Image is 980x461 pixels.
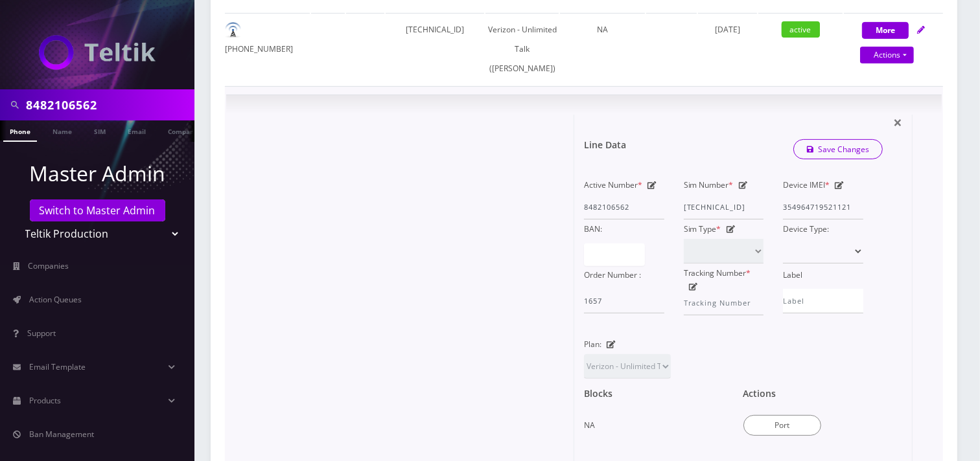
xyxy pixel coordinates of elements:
h1: Actions [743,388,776,399]
label: Order Number : [584,265,641,285]
button: Port [743,415,821,436]
div: NA [584,399,724,435]
a: Save Changes [793,139,883,159]
label: Tracking Number [684,264,751,283]
a: Company [161,120,205,141]
input: IMEI [783,195,863,219]
span: Action Queues [29,294,82,305]
h1: Blocks [584,388,612,399]
button: More [862,22,909,39]
input: Order Number [584,289,664,313]
a: Email [121,120,152,141]
span: Companies [29,260,69,271]
button: Save Changes [793,140,883,159]
label: Device Type: [783,219,829,239]
h1: Line Data [584,140,626,151]
input: Label [783,289,863,313]
span: Ban Management [29,429,94,440]
label: BAN: [584,219,602,239]
label: Sim Type [684,219,721,239]
label: Active Number [584,175,642,195]
img: default.png [225,22,241,38]
input: Search in Company [26,93,191,117]
a: Switch to Master Admin [30,199,165,221]
span: Email Template [29,361,86,372]
td: NA [560,13,645,85]
label: Device IMEI [783,175,830,195]
span: × [893,111,902,133]
input: Sim Number [684,195,764,219]
span: Support [27,328,56,339]
label: Label [783,265,802,285]
a: SIM [87,120,112,141]
a: Name [46,120,78,141]
label: Sim Number [684,175,734,195]
a: Actions [860,47,914,63]
td: [TECHNICAL_ID] [386,13,485,85]
span: active [782,21,820,38]
td: [PHONE_NUMBER] [225,13,310,85]
span: Products [29,395,61,406]
input: Active Number [584,195,664,219]
a: Phone [3,120,37,142]
img: Teltik Production [39,35,156,70]
label: Plan: [584,335,601,354]
span: [DATE] [715,24,740,35]
td: Verizon - Unlimited Talk ([PERSON_NAME]) [485,13,559,85]
input: Tracking Number [684,291,764,315]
